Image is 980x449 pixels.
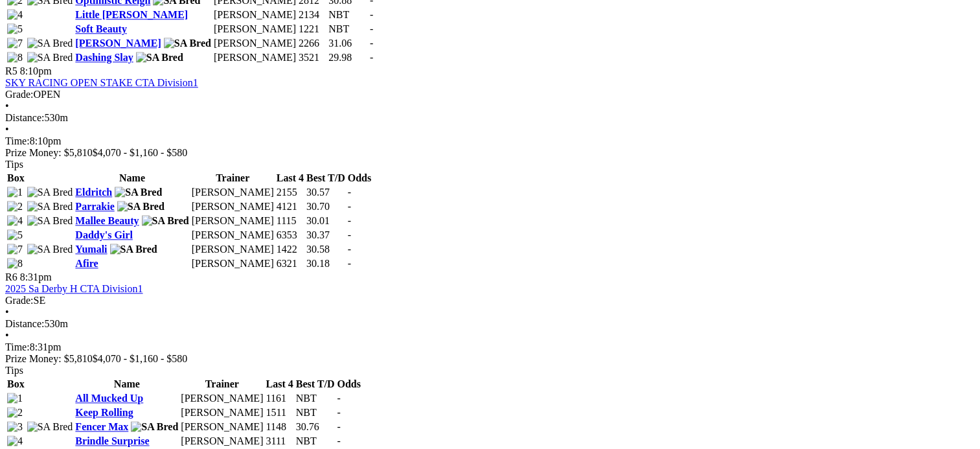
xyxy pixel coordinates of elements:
[75,9,188,20] a: Little [PERSON_NAME]
[117,201,165,213] img: SA Bred
[328,51,368,64] td: 29.98
[180,406,264,419] td: [PERSON_NAME]
[336,378,361,391] th: Odds
[7,172,25,183] span: Box
[191,229,275,242] td: [PERSON_NAME]
[306,172,346,185] th: Best T/D
[136,52,183,63] img: SA Bred
[142,215,189,227] img: SA Bred
[306,186,346,199] td: 30.57
[191,257,275,270] td: [PERSON_NAME]
[5,295,975,306] div: SE
[7,9,23,21] img: 4
[180,420,264,433] td: [PERSON_NAME]
[74,172,189,185] th: Name
[295,406,336,419] td: NBT
[27,52,73,63] img: SA Bred
[75,393,143,404] a: All Mucked Up
[348,258,351,269] span: -
[7,421,23,433] img: 3
[180,435,264,448] td: [PERSON_NAME]
[75,23,127,34] a: Soft Beauty
[276,229,304,242] td: 6353
[20,65,52,76] span: 8:10pm
[7,244,23,255] img: 7
[276,257,304,270] td: 6321
[5,65,17,76] span: R5
[5,318,44,329] span: Distance:
[5,341,30,352] span: Time:
[5,271,17,282] span: R6
[213,8,297,21] td: [PERSON_NAME]
[298,37,326,50] td: 2266
[7,378,25,389] span: Box
[295,378,336,391] th: Best T/D
[265,420,293,433] td: 1148
[298,51,326,64] td: 3521
[7,201,23,213] img: 2
[276,243,304,256] td: 1422
[337,421,340,432] span: -
[5,306,9,317] span: •
[348,215,351,226] span: -
[191,243,275,256] td: [PERSON_NAME]
[276,200,304,213] td: 4121
[75,407,133,418] a: Keep Rolling
[328,23,368,36] td: NBT
[7,407,23,419] img: 2
[27,187,73,198] img: SA Bred
[328,8,368,21] td: NBT
[306,214,346,227] td: 30.01
[306,200,346,213] td: 30.70
[337,393,340,404] span: -
[5,330,9,341] span: •
[75,258,98,269] a: Afire
[5,353,975,365] div: Prize Money: $5,810
[306,243,346,256] td: 30.58
[5,100,9,111] span: •
[75,52,133,63] a: Dashing Slay
[7,393,23,404] img: 1
[5,112,975,124] div: 530m
[295,420,336,433] td: 30.76
[191,214,275,227] td: [PERSON_NAME]
[5,283,143,294] a: 2025 Sa Derby H CTA Division1
[7,52,23,63] img: 8
[348,201,351,212] span: -
[370,38,373,49] span: -
[27,38,73,49] img: SA Bred
[75,244,107,255] a: Yumali
[75,215,139,226] a: Mallee Beauty
[348,244,351,255] span: -
[265,378,293,391] th: Last 4
[213,51,297,64] td: [PERSON_NAME]
[7,229,23,241] img: 5
[191,200,275,213] td: [PERSON_NAME]
[7,23,23,35] img: 5
[75,421,128,432] a: Fencer Max
[27,244,73,255] img: SA Bred
[7,187,23,198] img: 1
[75,187,112,198] a: Eldritch
[5,135,975,147] div: 8:10pm
[213,37,297,50] td: [PERSON_NAME]
[347,172,372,185] th: Odds
[5,147,975,159] div: Prize Money: $5,810
[7,38,23,49] img: 7
[5,135,30,146] span: Time:
[295,392,336,405] td: NBT
[348,229,351,240] span: -
[306,257,346,270] td: 30.18
[276,186,304,199] td: 2155
[7,258,23,270] img: 8
[27,201,73,213] img: SA Bred
[5,89,975,100] div: OPEN
[337,435,340,446] span: -
[337,407,340,418] span: -
[306,229,346,242] td: 30.37
[27,215,73,227] img: SA Bred
[265,435,293,448] td: 3111
[164,38,211,49] img: SA Bred
[370,52,373,63] span: -
[298,23,326,36] td: 1221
